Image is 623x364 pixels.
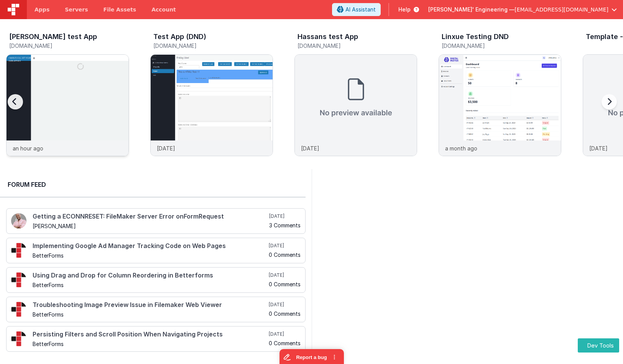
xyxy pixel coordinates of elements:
[398,6,411,13] span: Help
[298,33,358,41] h3: Hassans test App
[301,144,319,152] p: [DATE]
[6,326,306,352] a: Persisting Filters and Scroll Position When Navigating Projects BetterForms [DATE] 0 Comments
[269,331,301,337] h5: [DATE]
[442,43,561,49] h5: [DOMAIN_NAME]
[11,302,26,317] img: 295_2.png
[35,6,49,13] span: Apps
[428,6,617,13] button: [PERSON_NAME]' Engineering — [EMAIL_ADDRESS][DOMAIN_NAME]
[269,243,301,249] h5: [DATE]
[11,272,26,287] img: 295_2.png
[6,238,306,263] a: Implementing Google Ad Manager Tracking Code on Web Pages BetterForms [DATE] 0 Comments
[269,213,301,219] h5: [DATE]
[157,144,175,152] p: [DATE]
[269,311,301,317] h5: 0 Comments
[11,213,26,229] img: 411_2.png
[269,281,301,287] h5: 0 Comments
[578,338,619,353] button: Dev Tools
[269,272,301,278] h5: [DATE]
[153,43,273,49] h5: [DOMAIN_NAME]
[33,302,267,309] h4: Troubleshooting Image Preview Issue in Filemaker Web Viewer
[442,33,509,41] h3: Linxue Testing DND
[33,312,267,317] h5: BetterForms
[33,341,267,347] h5: BetterForms
[269,340,301,346] h5: 0 Comments
[33,213,268,220] h4: Getting a ECONNRESET: FileMaker Server Error onFormRequest
[269,302,301,308] h5: [DATE]
[9,33,97,41] h3: [PERSON_NAME] test App
[345,6,376,13] span: AI Assistant
[33,272,267,279] h4: Using Drag and Drop for Column Reordering in Betterforms
[515,6,608,13] span: [EMAIL_ADDRESS][DOMAIN_NAME]
[269,222,301,228] h5: 3 Comments
[428,6,515,13] span: [PERSON_NAME]' Engineering —
[6,267,306,293] a: Using Drag and Drop for Column Reordering in Betterforms BetterForms [DATE] 0 Comments
[6,297,306,322] a: Troubleshooting Image Preview Issue in Filemaker Web Viewer BetterForms [DATE] 0 Comments
[11,243,26,258] img: 295_2.png
[33,253,267,258] h5: BetterForms
[332,3,381,16] button: AI Assistant
[65,6,88,13] span: Servers
[33,282,267,288] h5: BetterForms
[6,208,306,234] a: Getting a ECONNRESET: FileMaker Server Error onFormRequest [PERSON_NAME] [DATE] 3 Comments
[9,43,129,49] h5: [DOMAIN_NAME]
[33,223,268,229] h5: [PERSON_NAME]
[589,144,608,152] p: [DATE]
[269,252,301,258] h5: 0 Comments
[11,331,26,346] img: 295_2.png
[33,331,267,338] h4: Persisting Filters and Scroll Position When Navigating Projects
[445,144,477,152] p: a month ago
[33,243,267,250] h4: Implementing Google Ad Manager Tracking Code on Web Pages
[298,43,417,49] h5: [DOMAIN_NAME]
[8,180,298,189] h2: Forum Feed
[153,33,206,41] h3: Test App (DND)
[104,6,136,13] span: File Assets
